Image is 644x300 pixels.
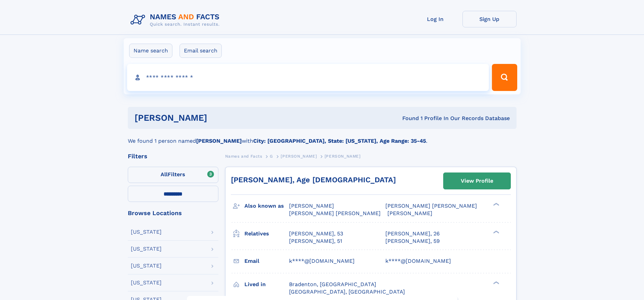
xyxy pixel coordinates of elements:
[281,152,317,160] a: [PERSON_NAME]
[289,237,342,245] a: [PERSON_NAME], 51
[131,280,162,285] div: [US_STATE]
[408,11,462,27] a: Log In
[289,203,334,209] span: [PERSON_NAME]
[128,153,218,159] div: Filters
[492,64,517,91] button: Search Button
[244,279,289,290] h3: Lived in
[128,167,218,183] label: Filters
[281,154,317,159] span: [PERSON_NAME]
[253,138,426,144] b: City: [GEOGRAPHIC_DATA], State: [US_STATE], Age Range: 35-45
[289,210,381,216] span: [PERSON_NAME] [PERSON_NAME]
[289,289,405,295] span: [GEOGRAPHIC_DATA], [GEOGRAPHIC_DATA]
[131,246,162,252] div: [US_STATE]
[325,154,361,159] span: [PERSON_NAME]
[131,263,162,269] div: [US_STATE]
[231,176,396,184] a: [PERSON_NAME], Age [DEMOGRAPHIC_DATA]
[305,115,510,122] div: Found 1 Profile In Our Records Database
[492,280,500,285] div: ❯
[444,173,510,189] a: View Profile
[385,237,440,245] a: [PERSON_NAME], 59
[128,129,517,145] div: We found 1 person named with .
[461,173,493,189] div: View Profile
[289,281,376,287] span: Bradenton, [GEOGRAPHIC_DATA]
[180,44,222,58] label: Email search
[387,210,432,216] span: [PERSON_NAME]
[289,230,343,237] a: [PERSON_NAME], 53
[127,64,489,91] input: search input
[161,171,168,178] span: All
[196,138,242,144] b: [PERSON_NAME]
[131,229,162,235] div: [US_STATE]
[492,230,500,234] div: ❯
[128,210,218,216] div: Browse Locations
[225,152,262,160] a: Names and Facts
[135,114,305,122] h1: [PERSON_NAME]
[270,152,273,160] a: G
[492,202,500,207] div: ❯
[244,255,289,267] h3: Email
[244,200,289,212] h3: Also known as
[129,44,172,58] label: Name search
[270,154,273,159] span: G
[462,11,517,27] a: Sign Up
[244,228,289,239] h3: Relatives
[385,203,477,209] span: [PERSON_NAME] [PERSON_NAME]
[128,11,225,29] img: Logo Names and Facts
[385,230,440,237] a: [PERSON_NAME], 26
